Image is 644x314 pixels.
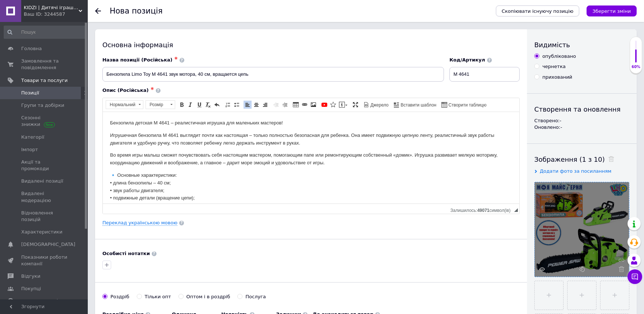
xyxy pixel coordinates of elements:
[106,101,136,109] span: Нормальний
[534,155,629,164] div: Зображення (1 з 10)
[534,124,629,131] div: Оновлено: -
[21,190,68,203] span: Видалені модерацією
[292,101,300,109] a: Таблиця
[7,60,409,113] p: 🔹 Основные характеристики: • длина бензопилы – 40 см; • звук работы двигателя; • подвижные детали...
[21,229,63,235] span: Характеристики
[102,251,150,256] b: Особисті нотатки
[447,102,486,108] span: Створити таблицю
[204,101,212,109] a: Видалити форматування
[542,63,566,70] div: чернетка
[21,134,44,141] span: Категорії
[21,178,63,184] span: Видалені позиції
[477,208,489,213] span: 49071
[24,11,88,18] div: Ваш ID: 3244587
[174,56,178,61] span: ✱
[301,101,309,109] a: Вставити/Редагувати посилання (Ctrl+L)
[630,37,642,74] div: 60% Якість заповнення
[7,20,409,35] p: Игрушечная бензопила M 4641 выглядит почти как настоящая – только полностью безопасная для ребенк...
[146,101,168,109] span: Розмір
[21,102,64,109] span: Групи та добірки
[95,8,101,14] div: Повернутися назад
[21,115,68,128] span: Сезонні знижки
[21,77,68,84] span: Товари та послуги
[329,101,337,109] a: Вставити іконку
[514,208,518,212] span: Потягніть для зміни розмірів
[151,86,154,91] span: ✱
[110,294,129,300] div: Роздріб
[21,241,75,248] span: [DEMOGRAPHIC_DATA]
[106,100,143,109] a: Нормальний
[21,58,68,71] span: Замовлення та повідомлення
[592,8,631,14] i: Зберегти зміни
[233,101,241,109] a: Вставити/видалити маркований список
[628,269,642,284] button: Чат з покупцем
[21,45,42,52] span: Головна
[24,4,79,11] span: KIDZI | Дитячі іграшки
[252,101,260,109] a: По центру
[440,101,487,109] a: Створити таблицю
[21,159,68,172] span: Акції та промокоди
[502,8,573,14] span: Скопіювати існуючу позицію
[102,57,173,63] span: Назва позиції (Російська)
[496,5,579,16] button: Скопіювати існуючу позицію
[178,101,186,109] a: Жирний (Ctrl+B)
[21,90,39,96] span: Позиції
[21,285,41,292] span: Покупці
[102,220,177,226] a: Переклад українською мовою
[110,7,163,15] h1: Нова позиція
[351,101,359,109] a: Максимізувати
[21,298,61,304] span: Каталог ProSale
[542,53,576,60] div: опубліковано
[272,101,280,109] a: Зменшити відступ
[400,102,437,108] span: Вставити шаблон
[449,57,485,63] span: Код/Артикул
[4,26,86,39] input: Пошук
[103,112,519,203] iframe: Редактор, E2BA2A35-A00B-41C8-81DD-6081F0316209
[21,273,40,280] span: Відгуки
[309,101,317,109] a: Зображення
[587,5,637,16] button: Зберегти зміни
[534,117,629,124] div: Створено: -
[540,168,611,174] span: Додати фото за посиланням
[145,294,171,300] div: Тільки опт
[244,101,252,109] a: По лівому краю
[338,101,349,109] a: Вставити повідомлення
[102,40,520,49] div: Основна інформація
[21,146,38,153] span: Імпорт
[187,294,230,300] div: Оптом і в роздріб
[21,210,68,223] span: Відновлення позицій
[369,102,389,108] span: Джерело
[102,67,444,82] input: Наприклад, H&M жіноча сукня зелена 38 розмір вечірня максі з блискітками
[21,254,68,267] span: Показники роботи компанії
[7,7,409,125] body: Редактор, E2BA2A35-A00B-41C8-81DD-6081F0316209
[542,74,572,81] div: прихований
[7,7,409,15] p: Бензопила детская M 4641 – реалистичная игрушка для маленьких мастеров!
[102,87,149,93] span: Опис (Російська)
[451,206,514,213] div: Кiлькiсть символiв
[224,101,232,109] a: Вставити/видалити нумерований список
[281,101,289,109] a: Збільшити відступ
[213,101,221,109] a: Повернути (Ctrl+Z)
[261,101,269,109] a: По правому краю
[630,64,642,70] div: 60%
[187,101,195,109] a: Курсив (Ctrl+I)
[320,101,328,109] a: Додати відео з YouTube
[534,105,629,114] div: Створення та оновлення
[195,101,203,109] a: Підкреслений (Ctrl+U)
[146,100,175,109] a: Розмір
[7,40,409,55] p: Во время игры малыш сможет почувствовать себя настоящим мастером, помогающим папе или ремонтирующ...
[393,101,438,109] a: Вставити шаблон
[245,294,266,300] div: Послуга
[362,101,390,109] a: Джерело
[534,40,629,49] div: Видимість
